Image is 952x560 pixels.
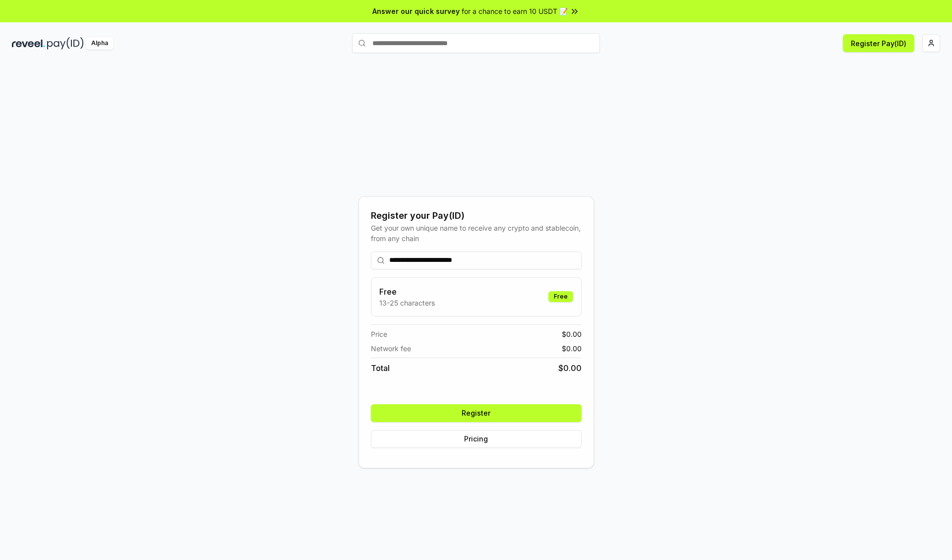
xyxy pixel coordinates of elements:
[562,343,582,354] span: $ 0.00
[371,362,390,374] span: Total
[558,362,582,374] span: $ 0.00
[371,343,411,354] span: Network fee
[372,6,460,16] span: Answer our quick survey
[86,37,114,50] div: Alpha
[371,404,582,422] button: Register
[843,34,914,52] button: Register Pay(ID)
[371,223,582,244] div: Get your own unique name to receive any crypto and stablecoin, from any chain
[379,286,435,298] h3: Free
[371,209,582,223] div: Register your Pay(ID)
[371,329,387,339] span: Price
[462,6,568,16] span: for a chance to earn 10 USDT 📝
[379,298,435,308] p: 13-25 characters
[371,430,582,448] button: Pricing
[12,37,45,50] img: reveel_dark
[47,37,84,50] img: pay_id
[548,291,573,302] div: Free
[562,329,582,339] span: $ 0.00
